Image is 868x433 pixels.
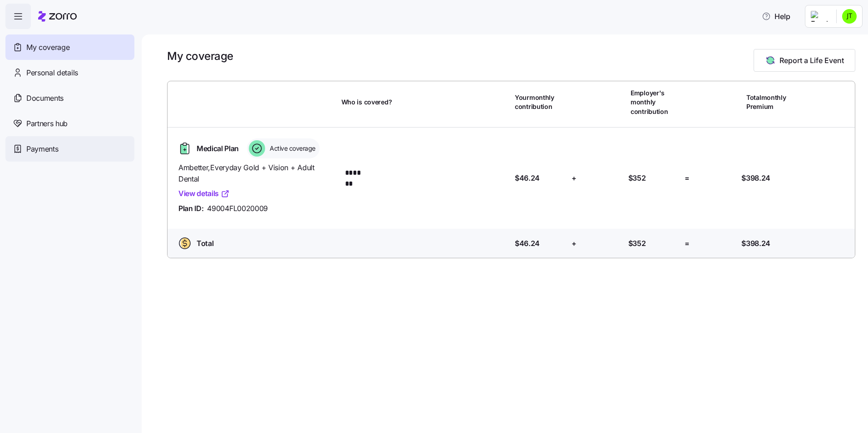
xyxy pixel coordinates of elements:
[515,172,540,184] span: $46.24
[5,85,134,111] a: Documents
[811,11,829,22] img: Employer logo
[167,49,233,63] h1: My coverage
[685,172,690,184] span: =
[746,93,797,112] span: Total monthly Premium
[207,203,268,214] span: 49004FL0020009
[26,93,64,104] span: Documents
[754,49,855,72] button: Report a Life Event
[762,11,790,22] span: Help
[26,118,68,129] span: Partners hub
[178,162,334,185] span: Ambetter , Everyday Gold + Vision + Adult Dental
[572,172,577,184] span: +
[267,144,316,153] span: Active coverage
[26,42,69,53] span: My coverage
[26,143,58,155] span: Payments
[341,98,392,107] span: Who is covered?
[741,238,770,249] span: $398.24
[5,136,134,162] a: Payments
[779,55,844,66] span: Report a Life Event
[685,238,690,249] span: =
[842,9,857,24] img: 576b04bbfca6ab01f897fc4f8fde445c
[755,7,798,25] button: Help
[197,238,213,249] span: Total
[741,172,770,184] span: $398.24
[515,93,566,112] span: Your monthly contribution
[5,111,134,136] a: Partners hub
[628,172,646,184] span: $352
[572,238,577,249] span: +
[26,67,78,79] span: Personal details
[631,89,681,116] span: Employer's monthly contribution
[515,238,540,249] span: $46.24
[178,203,203,214] span: Plan ID:
[197,143,239,154] span: Medical Plan
[178,188,230,199] a: View details
[628,238,646,249] span: $352
[5,34,134,60] a: My coverage
[5,60,134,85] a: Personal details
